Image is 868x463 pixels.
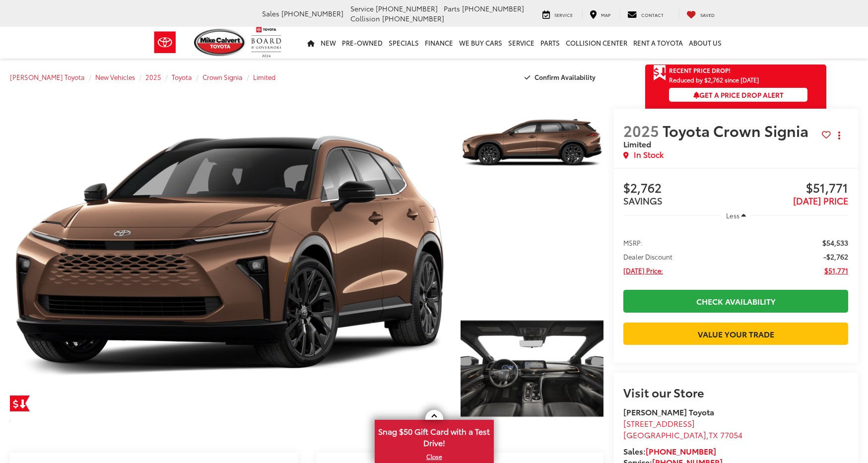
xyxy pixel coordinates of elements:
span: Recent Price Drop! [669,66,731,74]
a: Crown Signia [202,72,243,81]
a: Contact [620,9,671,19]
img: 2025 Toyota Crown Signia Limited [5,88,454,424]
a: New Vehicles [95,72,135,81]
a: Specials [386,27,422,59]
span: MSRP: [623,238,643,248]
a: Rent a Toyota [630,27,686,59]
span: [DATE] PRICE [793,194,848,207]
a: New [318,27,339,59]
span: [PHONE_NUMBER] [376,3,438,13]
span: [STREET_ADDRESS] [623,417,695,429]
strong: Sales: [623,445,716,457]
span: [GEOGRAPHIC_DATA] [623,429,706,440]
span: dropdown dots [838,132,840,139]
span: Parts [444,3,460,13]
span: Snag $50 Gift Card with a Test Drive! [376,421,493,451]
a: Home [304,27,318,59]
span: 2025 [623,120,659,141]
span: Collision [350,13,380,23]
span: [DATE] Price: [623,265,663,275]
span: Contact [641,11,664,18]
span: Less [726,211,739,220]
a: 2025 [145,72,161,81]
span: , [623,429,742,440]
a: Toyota [172,72,192,81]
img: 2025 Toyota Crown Signia Limited [459,314,605,423]
a: Get Price Drop Alert Recent Price Drop! [645,65,826,76]
img: 2025 Toyota Crown Signia Limited [459,88,605,198]
span: $54,533 [822,238,848,248]
span: Service [554,11,573,18]
a: Expand Photo 2 [461,315,604,422]
span: Map [601,11,610,18]
span: Service [350,3,374,13]
a: Pre-Owned [339,27,386,59]
a: Parts [537,27,563,59]
span: Sales [262,8,279,18]
a: Value Your Trade [623,323,848,345]
img: Mike Calvert Toyota [194,29,247,56]
button: Actions [831,127,848,144]
a: My Saved Vehicles [679,9,722,19]
a: Expand Photo 1 [461,89,604,197]
a: Finance [422,27,456,59]
span: Get a Price Drop Alert [693,90,784,100]
strong: [PERSON_NAME] Toyota [623,406,714,417]
span: Toyota Crown Signia [663,120,812,141]
a: Get Price Drop Alert [10,396,30,411]
a: Service [505,27,537,59]
span: $51,771 [824,265,848,275]
span: Dealer Discount [623,252,672,262]
h2: Visit our Store [623,386,848,398]
a: About Us [686,27,725,59]
span: Get Price Drop Alert [653,65,666,81]
span: [PHONE_NUMBER] [281,8,343,18]
span: TX [709,429,718,440]
span: $51,771 [736,181,848,196]
img: Toyota [146,26,184,59]
span: -$2,762 [823,252,848,262]
span: Confirm Availability [534,72,596,81]
span: Saved [700,11,715,18]
a: Limited [253,72,275,81]
span: $2,762 [623,181,735,196]
button: Confirm Availability [519,68,604,86]
a: Expand Photo 0 [10,89,450,422]
a: Check Availability [623,290,848,312]
a: Collision Center [563,27,630,59]
span: Reduced by $2,762 since [DATE] [669,76,807,83]
a: [PHONE_NUMBER] [646,445,716,457]
span: In Stock [634,149,664,160]
a: Map [582,9,618,19]
a: [PERSON_NAME] Toyota [10,72,85,81]
a: WE BUY CARS [456,27,505,59]
a: [STREET_ADDRESS] [GEOGRAPHIC_DATA],TX 77054 [623,417,742,440]
span: [PHONE_NUMBER] [382,13,444,23]
span: [PHONE_NUMBER] [462,3,524,13]
span: 77054 [720,429,742,440]
span: SAVINGS [623,194,663,207]
span: Limited [623,138,651,149]
a: Service [535,9,580,19]
button: Less [721,206,751,224]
